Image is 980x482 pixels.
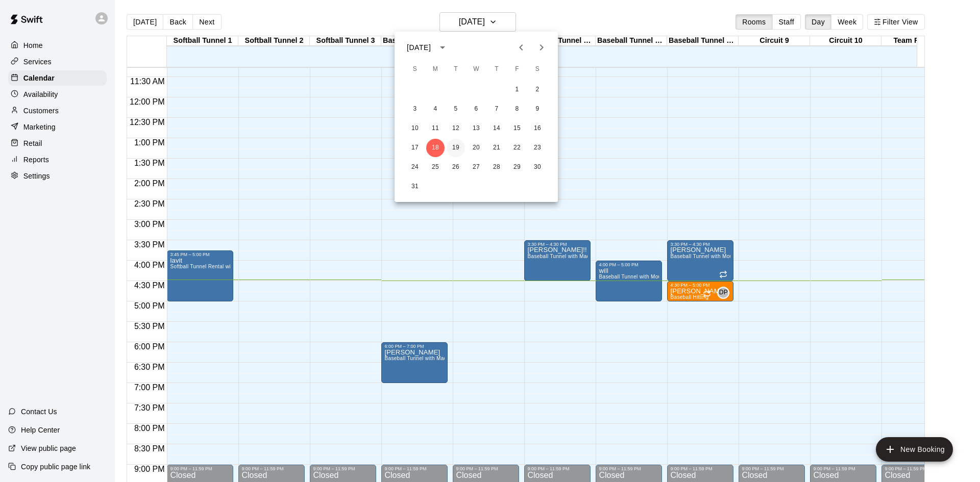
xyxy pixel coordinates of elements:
button: 10 [406,119,424,138]
button: 6 [467,100,485,118]
span: Thursday [487,59,506,80]
button: 15 [508,119,526,138]
button: 27 [467,158,485,176]
span: Tuesday [447,59,465,80]
button: 24 [406,158,424,176]
button: 2 [528,81,547,99]
button: 7 [487,100,506,118]
button: 11 [426,119,445,138]
button: 21 [487,139,506,157]
button: 13 [467,119,485,138]
button: 28 [487,158,506,176]
span: Monday [426,59,445,80]
button: 12 [447,119,465,138]
button: 8 [508,100,526,118]
span: Saturday [528,59,547,80]
button: 16 [528,119,547,138]
button: 19 [447,139,465,157]
button: 22 [508,139,526,157]
span: Sunday [406,59,424,80]
button: 9 [528,100,547,118]
button: 23 [528,139,547,157]
button: Next month [531,37,552,58]
button: 1 [508,81,526,99]
span: Friday [508,59,526,80]
button: 4 [426,100,445,118]
button: 25 [426,158,445,176]
button: calendar view is open, switch to year view [434,39,451,56]
button: Previous month [511,37,531,58]
button: 20 [467,139,485,157]
span: Wednesday [467,59,485,80]
div: [DATE] [407,42,431,53]
button: 5 [447,100,465,118]
button: 31 [406,177,424,196]
button: 29 [508,158,526,176]
button: 3 [406,100,424,118]
button: 30 [528,158,547,176]
button: 14 [487,119,506,138]
button: 18 [426,139,445,157]
button: 26 [447,158,465,176]
button: 17 [406,139,424,157]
